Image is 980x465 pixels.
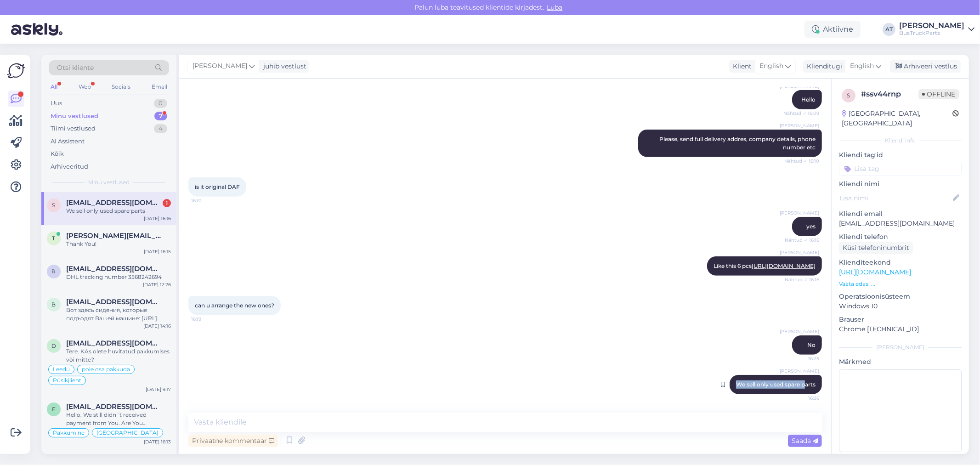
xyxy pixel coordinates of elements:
[839,258,962,267] p: Klienditeekond
[51,112,98,121] div: Minu vestlused
[191,316,226,323] span: 16:19
[792,437,818,445] span: Saada
[66,207,171,215] div: We sell only used spare parts
[785,355,819,362] span: 16:25
[839,219,962,228] p: [EMAIL_ADDRESS][DOMAIN_NAME]
[66,339,162,347] span: dalys@techtransa.lt
[839,232,962,242] p: Kliendi telefon
[82,367,130,372] span: pole osa pakkuda
[195,183,240,190] span: is it original DAF
[52,301,56,308] span: b
[839,179,962,189] p: Kliendi nimi
[729,62,752,71] div: Klient
[53,430,85,436] span: Pakkumine
[890,60,961,73] div: Arhiveeri vestlus
[163,199,171,207] div: 1
[839,292,962,301] p: Operatsioonisüsteem
[807,341,816,348] span: No
[51,124,96,133] div: Tiimi vestlused
[839,301,962,311] p: Windows 10
[899,22,974,37] a: [PERSON_NAME]BusTruckParts
[66,198,162,207] span: shabeerhamza555@gmail.com
[188,435,278,447] div: Privaatne kommentaar
[57,63,94,73] span: Otsi kliente
[88,178,130,187] span: Minu vestlused
[66,403,162,411] span: eduardoedilaura@gmail.com
[49,81,59,93] div: All
[839,280,962,288] p: Vaata edasi ...
[154,124,167,133] div: 4
[154,99,167,108] div: 0
[847,92,850,99] span: s
[154,112,167,121] div: 7
[193,61,247,71] span: [PERSON_NAME]
[842,109,952,128] div: [GEOGRAPHIC_DATA], [GEOGRAPHIC_DATA]
[544,3,566,11] span: Luba
[780,122,819,129] span: [PERSON_NAME]
[784,158,819,164] span: Nähtud ✓ 16:10
[785,237,819,244] span: Nähtud ✓ 16:16
[839,315,962,324] p: Brauser
[839,343,962,352] div: [PERSON_NAME]
[918,89,959,99] span: Offline
[96,430,159,436] span: [GEOGRAPHIC_DATA]
[260,62,306,71] div: juhib vestlust
[66,306,171,323] div: Вот здесь сидения, которые подъодят Вашей машине: [URL][DOMAIN_NAME]
[66,232,162,240] span: t.barabas@btexpress.hu
[144,438,171,445] div: [DATE] 16:13
[850,61,874,71] span: English
[66,298,162,306] span: barvinok2404@gmail.com
[53,378,81,383] span: Püsikjlient
[780,328,819,335] span: [PERSON_NAME]
[806,223,816,230] span: yes
[77,81,93,93] div: Web
[752,262,816,269] a: [URL][DOMAIN_NAME]
[714,262,816,269] span: Like this 6 pcs
[66,240,171,248] div: Thank You!
[804,21,861,38] div: Aktiivne
[110,81,132,93] div: Socials
[839,209,962,219] p: Kliendi email
[146,386,171,393] div: [DATE] 9:17
[144,248,171,255] div: [DATE] 16:15
[839,162,962,176] input: Lisa tag
[53,367,70,372] span: Leedu
[839,150,962,160] p: Kliendi tag'id
[839,242,913,254] div: Küsi telefoninumbrit
[66,273,171,281] div: DHL tracking number 3568242694
[66,411,171,427] div: Hello. We still didn´t received payment from You. Are You interested in this order?
[191,197,226,204] span: 16:10
[52,202,56,209] span: s
[839,193,951,203] input: Lisa nimi
[899,29,964,37] div: BusTruckParts
[143,281,171,288] div: [DATE] 12:26
[780,249,819,256] span: [PERSON_NAME]
[803,62,842,71] div: Klienditugi
[52,406,56,413] span: e
[51,162,88,171] div: Arhiveeritud
[66,347,171,364] div: Tere. KAs olete huvitatud pakkumises või mitte?
[839,268,911,276] a: [URL][DOMAIN_NAME]
[51,149,64,159] div: Kõik
[780,210,819,216] span: [PERSON_NAME]
[52,268,56,275] span: r
[51,342,56,349] span: d
[839,357,962,367] p: Märkmed
[195,302,274,309] span: can u arrange the new ones?
[759,61,783,71] span: English
[785,395,819,402] span: 16:26
[839,136,962,145] div: Kliendi info
[150,81,169,93] div: Email
[144,215,171,222] div: [DATE] 16:16
[883,23,895,36] div: AT
[7,62,25,79] img: Askly Logo
[783,110,819,117] span: Nähtud ✓ 16:09
[839,324,962,334] p: Chrome [TECHNICAL_ID]
[51,99,62,108] div: Uus
[861,89,918,100] div: # ssv44rnp
[51,137,85,146] div: AI Assistent
[66,265,162,273] span: romlaboy@gmail.com
[143,323,171,329] div: [DATE] 14:16
[785,276,819,283] span: Nähtud ✓ 16:16
[52,235,56,242] span: t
